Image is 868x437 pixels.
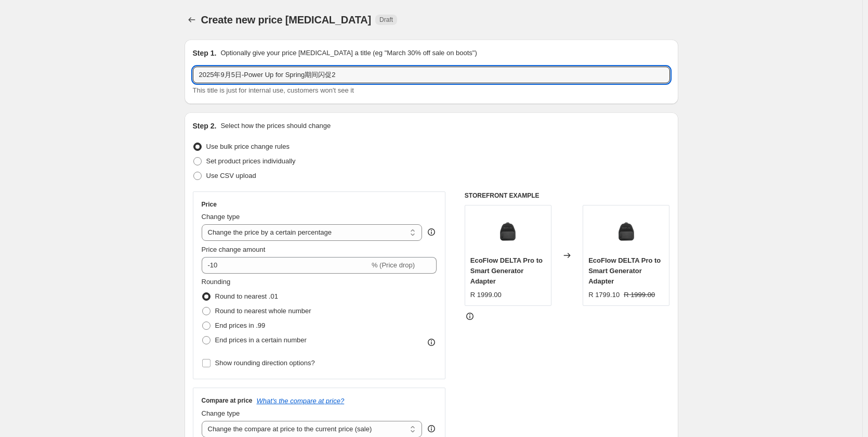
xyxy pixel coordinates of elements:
[426,227,437,237] div: help
[588,290,620,300] div: R 1799.10
[206,157,296,165] span: Set product prices individually
[202,213,240,221] span: Change type
[588,256,661,285] span: EcoFlow DELTA Pro to Smart Generator Adapter
[372,261,415,269] span: % (Price drop)
[206,172,256,179] span: Use CSV upload
[470,256,543,285] span: EcoFlow DELTA Pro to Smart Generator Adapter
[201,14,372,25] span: Create new price [MEDICAL_DATA]
[379,16,393,24] span: Draft
[185,12,199,27] button: Price change jobs
[193,86,354,94] span: This title is just for internal use, customers won't see it
[470,290,502,300] div: R 1999.00
[193,48,217,58] h2: Step 1.
[220,121,331,131] p: Select how the prices should change
[215,322,266,329] span: End prices in .99
[206,143,290,150] span: Use bulk price change rules
[257,397,345,405] button: What's the compare at price?
[202,246,266,253] span: Price change amount
[193,121,217,131] h2: Step 2.
[202,409,240,417] span: Change type
[202,200,217,209] h3: Price
[202,257,370,274] input: -15
[220,48,477,58] p: Optionally give your price [MEDICAL_DATA] a title (eg "March 30% off sale on boots")
[215,307,311,315] span: Round to nearest whole number
[624,290,655,300] strike: R 1999.00
[465,191,670,200] h6: STOREFRONT EXAMPLE
[215,359,315,367] span: Show rounding direction options?
[215,336,307,344] span: End prices in a certain number
[202,396,253,405] h3: Compare at price
[193,67,670,83] input: 30% off holiday sale
[487,211,529,252] img: DELTAProtoSmartGeneratorAdapter2_3x_0794efd4-3a8b-4ea6-95ca-db267e82833f_80x.png
[426,423,437,434] div: help
[215,292,278,300] span: Round to nearest .01
[606,211,647,252] img: DELTAProtoSmartGeneratorAdapter2_3x_0794efd4-3a8b-4ea6-95ca-db267e82833f_80x.png
[202,278,231,286] span: Rounding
